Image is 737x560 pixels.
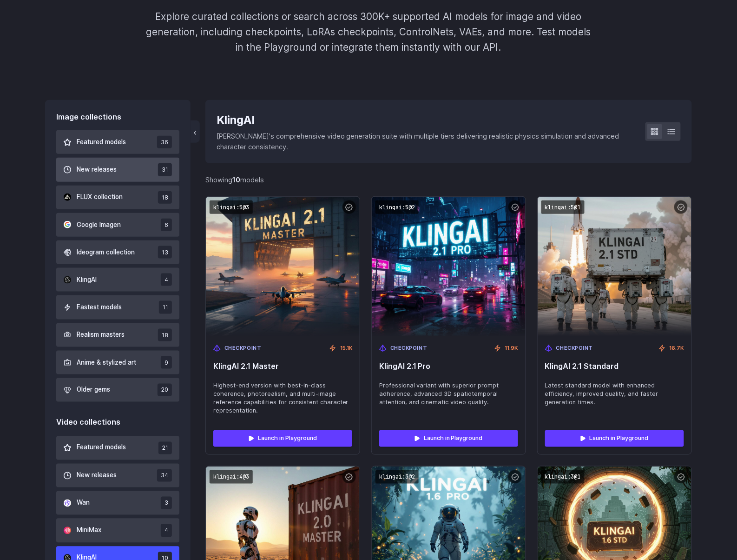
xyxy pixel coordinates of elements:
[56,436,179,460] button: Featured models 21
[545,362,684,371] span: KlingAI 2.1 Standard
[158,191,172,204] span: 18
[77,220,121,230] span: Google Imagen
[217,111,631,129] div: KlingAI
[340,344,352,353] span: 15.1K
[142,9,595,55] p: Explore curated collections or search across 300K+ supported AI models for image and video genera...
[158,384,172,396] span: 20
[191,120,200,143] button: ‹
[56,213,179,237] button: Google Imagen 6
[206,197,360,337] img: KlingAI 2.1 Master
[158,442,172,454] span: 21
[157,136,172,148] span: 36
[77,443,126,453] span: Featured models
[217,131,631,152] p: [PERSON_NAME]'s comprehensive video generation suite with multiple tiers delivering realistic phy...
[158,163,172,176] span: 31
[372,197,526,337] img: KlingAI 2.1 Pro
[161,497,172,509] span: 3
[545,430,684,447] a: Launch in Playground
[77,358,136,368] span: Anime & stylized art
[56,519,179,542] button: MiniMax 4
[379,382,518,407] span: Professional variant with superior prompt adherence, advanced 3D spatiotemporal attention, and ci...
[158,246,172,259] span: 13
[232,176,240,184] strong: 10
[210,200,253,214] code: klingai:5@3
[56,130,179,154] button: Featured models 36
[556,344,593,353] span: Checkpoint
[77,498,90,508] span: Wan
[545,382,684,407] span: Latest standard model with enhanced efficiency, improved quality, and faster generation times.
[379,362,518,371] span: KlingAI 2.1 Pro
[56,295,179,319] button: Fastest models 11
[158,329,172,341] span: 18
[375,470,419,484] code: klingai:3@2
[56,240,179,264] button: Ideogram collection 13
[213,382,352,415] span: Highest-end version with best-in-class coherence, photorealism, and multi-image reference capabil...
[56,351,179,374] button: Anime & stylized art 9
[161,356,172,369] span: 9
[375,200,419,214] code: klingai:5@2
[77,165,117,175] span: New releases
[159,301,172,313] span: 11
[56,268,179,292] button: KlingAI 4
[505,344,518,353] span: 11.9K
[670,344,684,353] span: 16.7K
[157,469,172,482] span: 34
[77,330,125,340] span: Realism masters
[161,524,172,537] span: 4
[56,491,179,515] button: Wan 3
[538,197,691,337] img: KlingAI 2.1 Standard
[56,111,179,123] div: Image collections
[56,158,179,181] button: New releases 31
[77,302,122,313] span: Fastest models
[213,430,352,447] a: Launch in Playground
[56,417,179,429] div: Video collections
[77,247,135,258] span: Ideogram collection
[161,273,172,286] span: 4
[541,200,585,214] code: klingai:5@1
[213,362,352,371] span: KlingAI 2.1 Master
[56,378,179,402] button: Older gems 20
[77,275,97,285] span: KlingAI
[56,464,179,487] button: New releases 34
[379,430,518,447] a: Launch in Playground
[77,526,101,536] span: MiniMax
[161,219,172,231] span: 6
[77,385,110,395] span: Older gems
[77,192,123,202] span: FLUX collection
[224,344,262,353] span: Checkpoint
[390,344,428,353] span: Checkpoint
[56,323,179,347] button: Realism masters 18
[541,470,585,484] code: klingai:3@1
[210,470,253,484] code: klingai:4@3
[77,471,117,481] span: New releases
[77,137,126,147] span: Featured models
[56,186,179,209] button: FLUX collection 18
[205,174,264,185] div: Showing models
